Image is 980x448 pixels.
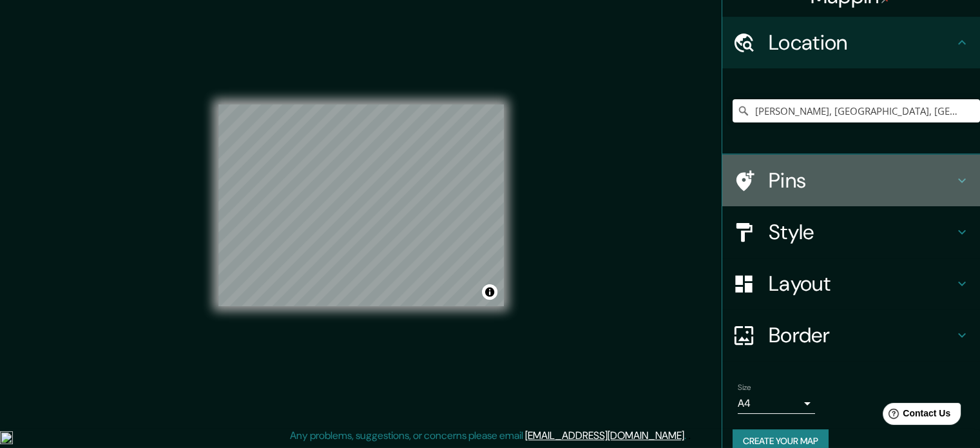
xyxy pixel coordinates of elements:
[722,206,980,258] div: Style
[738,382,751,393] label: Size
[686,428,688,443] div: .
[482,284,497,300] button: Toggle attribution
[865,398,966,434] iframe: Help widget launcher
[722,155,980,206] div: Pins
[769,219,954,245] h4: Style
[769,168,954,193] h4: Pins
[733,99,980,122] input: Pick your city or area
[525,429,684,442] a: [EMAIL_ADDRESS][DOMAIN_NAME]
[722,258,980,309] div: Layout
[688,428,691,443] div: .
[769,322,954,348] h4: Border
[218,104,504,306] canvas: Map
[769,30,954,55] h4: Location
[738,393,815,414] div: A4
[290,428,686,443] p: Any problems, suggestions, or concerns please email .
[769,271,954,297] h4: Layout
[722,309,980,361] div: Border
[722,17,980,68] div: Location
